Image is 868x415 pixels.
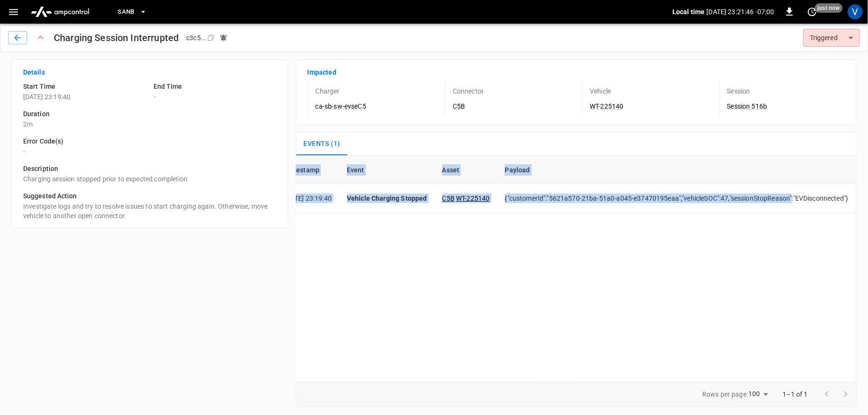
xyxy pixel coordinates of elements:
[23,147,276,156] p: -
[23,202,276,220] p: Investigate logs and try to resolve issues to start charging again. Otherwise, move vehicle to an...
[435,156,498,184] th: Asset
[23,164,276,174] h6: Description
[590,86,611,96] p: Vehicle
[277,184,339,212] td: [DATE] 23:19:40
[848,4,863,19] div: profile-icon
[316,102,366,110] a: ca-sb-sw-evseC5
[339,156,435,184] th: Event
[308,68,845,77] p: Impacted
[453,86,484,96] p: Connector
[277,156,856,212] table: sessions table
[27,3,93,21] img: ampcontrol.io logo
[23,109,276,119] h6: Duration
[453,102,465,110] a: C5B
[815,3,843,13] span: just now
[186,33,207,42] div: c3c5 ...
[23,174,276,184] p: Charging session stopped prior to expected completion
[154,82,276,92] h6: End Time
[23,92,146,102] p: [DATE] 23:19:40
[707,7,774,17] p: [DATE] 23:21:46 -07:00
[347,194,427,203] p: Vehicle Charging Stopped
[114,3,151,21] button: SanB
[442,195,455,202] a: C5B
[497,156,856,184] th: Payload
[805,4,820,19] button: set refresh interval
[23,119,276,129] p: 2m
[296,133,348,155] button: Events (1)
[783,390,808,399] p: 1–1 of 1
[748,387,771,401] div: 100
[316,86,340,96] p: Charger
[23,82,146,92] h6: Start Time
[118,7,135,17] span: SanB
[206,33,216,43] div: copy
[23,136,276,147] h6: Error Code(s)
[497,184,856,212] td: {"customerId":"5621a570-21ba-51a0-a045-e37470195eaa","vehicleSOC":47,"sessionStopReason":"EVDisco...
[727,86,750,96] p: Session
[727,102,767,110] a: Session 516b
[590,102,623,110] a: WT-225140
[702,390,748,399] p: Rows per page:
[23,191,276,202] h6: Suggested Action
[672,7,705,17] p: Local time
[154,92,276,102] p: -
[296,155,857,381] div: sessions table
[456,195,490,202] a: WT-225140
[277,156,339,184] th: Timestamp
[54,30,179,45] h1: Charging Session Interrupted
[803,29,860,47] div: Triggered
[219,34,228,42] div: Notifications sent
